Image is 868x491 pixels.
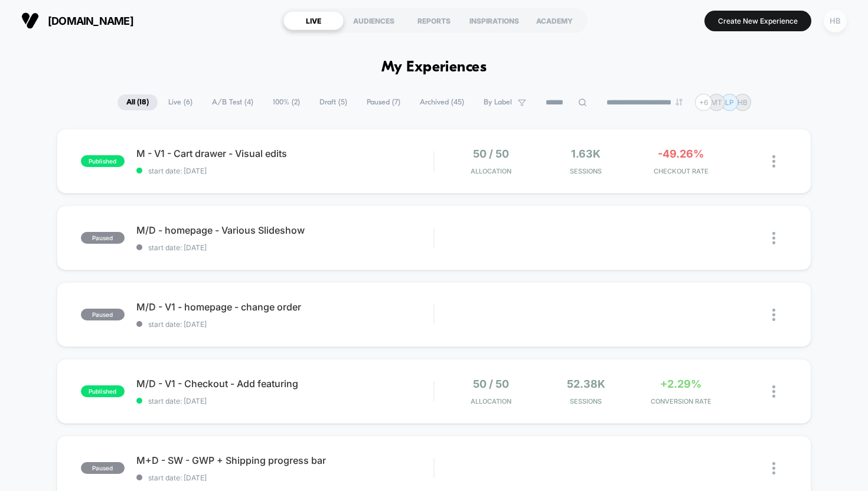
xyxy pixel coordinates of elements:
img: Visually logo [21,12,39,30]
span: Paused ( 7 ) [358,94,409,110]
span: By Label [484,98,512,107]
p: MT [711,98,722,107]
span: published [81,385,125,397]
span: CHECKOUT RATE [637,167,726,175]
span: start date: [DATE] [136,473,434,482]
span: 52.38k [567,378,605,390]
div: + 6 [695,94,712,111]
div: HB [824,9,847,32]
span: -49.26% [658,148,704,160]
div: LIVE [283,11,344,30]
span: 1.63k [571,148,601,160]
span: Draft ( 5 ) [311,94,356,110]
button: HB [820,9,850,33]
span: published [81,155,125,167]
p: LP [725,98,734,107]
span: A/B Test ( 4 ) [203,94,262,110]
span: paused [81,232,125,244]
img: close [772,385,775,398]
span: Archived ( 45 ) [411,94,473,110]
span: Live ( 6 ) [159,94,201,110]
span: M/D - V1 - homepage - change order [136,301,434,313]
span: 100% ( 2 ) [264,94,309,110]
span: M/D - V1 - Checkout - Add featuring [136,378,434,389]
button: [DOMAIN_NAME] [18,11,137,30]
img: close [772,232,775,244]
div: REPORTS [404,11,464,30]
span: M - V1 - Cart drawer - Visual edits [136,148,434,159]
span: Sessions [541,167,631,175]
h1: My Experiences [381,59,487,76]
div: INSPIRATIONS [464,11,524,30]
img: close [772,155,775,168]
span: CONVERSION RATE [637,397,726,405]
span: All ( 18 ) [118,94,158,110]
span: 50 / 50 [473,148,509,160]
img: close [772,462,775,474]
span: [DOMAIN_NAME] [48,15,133,27]
span: start date: [DATE] [136,397,434,405]
div: ACADEMY [524,11,585,30]
span: +2.29% [660,378,701,390]
img: end [676,99,683,106]
span: paused [81,309,125,320]
span: Sessions [541,397,631,405]
img: close [772,309,775,321]
span: paused [81,462,125,474]
span: start date: [DATE] [136,320,434,329]
p: HB [738,98,748,107]
button: Create New Experience [704,11,811,31]
span: start date: [DATE] [136,166,434,175]
span: M+D - SW - GWP + Shipping progress bar [136,454,434,466]
div: AUDIENCES [344,11,404,30]
span: Allocation [471,397,511,405]
span: M/D - homepage - Various Slideshow [136,224,434,236]
span: 50 / 50 [473,378,509,390]
span: start date: [DATE] [136,243,434,252]
span: Allocation [471,167,511,175]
